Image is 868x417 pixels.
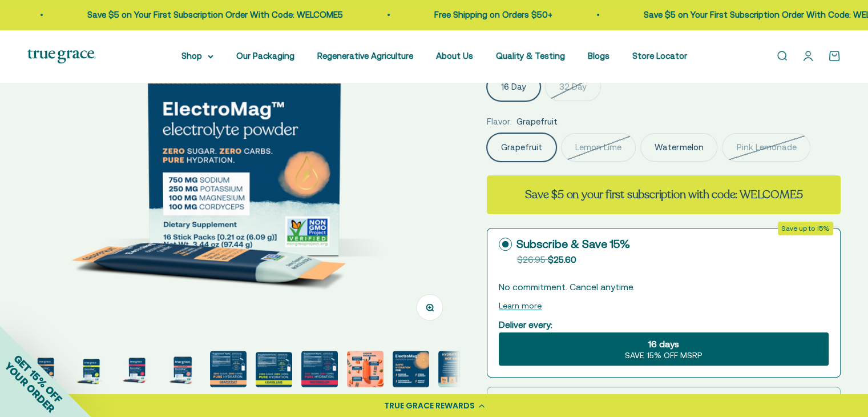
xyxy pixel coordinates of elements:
img: ElectroMag™ [119,351,155,387]
a: Free Shipping on Orders $50+ [433,10,551,19]
p: Save $5 on Your First Subscription Order With Code: WELCOME5 [86,8,341,22]
div: TRUE GRACE REWARDS [384,400,475,412]
button: Go to item 8 [347,351,383,391]
img: 750 mg sodium for fluid balance and cellular communication.* 250 mg potassium supports blood pres... [210,351,247,387]
img: ElectroMag™ [301,351,338,387]
button: Go to item 10 [438,351,475,391]
span: Grapefruit [516,115,558,129]
legend: Flavor: [487,115,512,129]
button: Go to item 9 [393,351,429,391]
img: Everyone needs true hydration. From your extreme athletes to you weekend warriors, ElectroMag giv... [438,351,475,387]
img: Magnesium for heart health and stress support* Chloride to support pH balance and oxygen flow* So... [347,351,383,387]
button: Go to item 2 [73,351,110,391]
a: Regenerative Agriculture [317,51,413,61]
img: Rapid Hydration For: - Exercise endurance* - Stress support* - Electrolyte replenishment* - Muscl... [393,351,429,387]
img: ElectroMag™ [256,352,292,387]
button: Go to item 7 [301,351,338,391]
a: Our Packaging [236,51,294,61]
a: Store Locator [632,51,687,61]
a: About Us [436,51,473,61]
summary: Shop [181,49,213,63]
strong: Save $5 on your first subscription with code: WELCOME5 [525,187,802,202]
button: Go to item 5 [210,351,247,391]
img: ElectroMag™ [164,351,201,387]
a: Quality & Testing [496,51,565,61]
button: Go to item 4 [164,351,201,391]
span: YOUR ORDER [2,360,57,415]
img: ElectroMag™ [73,351,110,387]
button: Go to item 6 [256,352,292,391]
button: Go to item 3 [119,351,155,391]
span: GET 15% OFF [11,352,64,405]
a: Blogs [588,51,609,61]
